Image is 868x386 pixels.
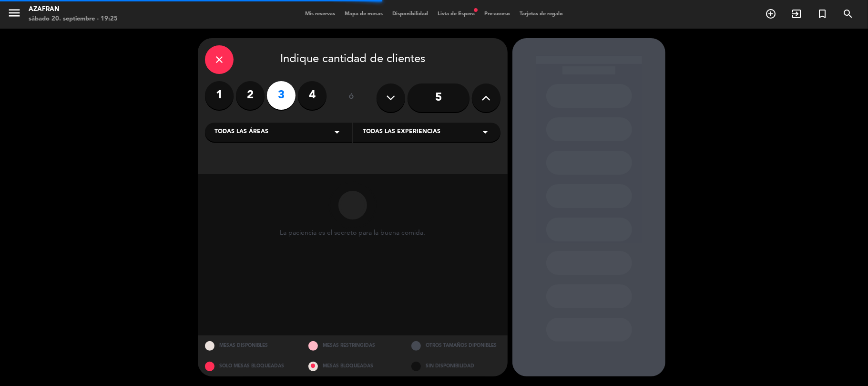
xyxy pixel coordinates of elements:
[205,81,234,110] label: 1
[214,54,225,65] i: close
[29,5,118,14] div: Azafran
[298,81,327,110] label: 4
[404,356,508,376] div: SIN DISPONIBILIDAD
[280,229,426,237] div: La paciencia es el secreto para la buena comida.
[198,335,301,356] div: MESAS DISPONIBLES
[404,335,508,356] div: OTROS TAMAÑOS DIPONIBLES
[236,81,265,110] label: 2
[363,127,440,137] span: Todas las experiencias
[331,126,343,138] i: arrow_drop_down
[214,127,268,137] span: Todas las áreas
[7,6,21,23] button: menu
[433,11,480,17] span: Lista de Espera
[817,8,828,20] i: turned_in_not
[7,6,21,20] i: menu
[480,126,491,138] i: arrow_drop_down
[473,7,479,13] span: fiber_manual_record
[267,81,296,110] label: 3
[198,356,301,376] div: SOLO MESAS BLOQUEADAS
[340,11,388,17] span: Mapa de mesas
[29,14,118,24] div: sábado 20. septiembre - 19:25
[791,8,802,20] i: exit_to_app
[300,11,340,17] span: Mis reservas
[765,8,776,20] i: add_circle_outline
[336,81,367,115] div: ó
[480,11,515,17] span: Pre-acceso
[842,8,854,20] i: search
[515,11,568,17] span: Tarjetas de regalo
[388,11,433,17] span: Disponibilidad
[301,335,405,356] div: MESAS RESTRINGIDAS
[301,356,405,376] div: MESAS BLOQUEADAS
[205,45,500,74] div: Indique cantidad de clientes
